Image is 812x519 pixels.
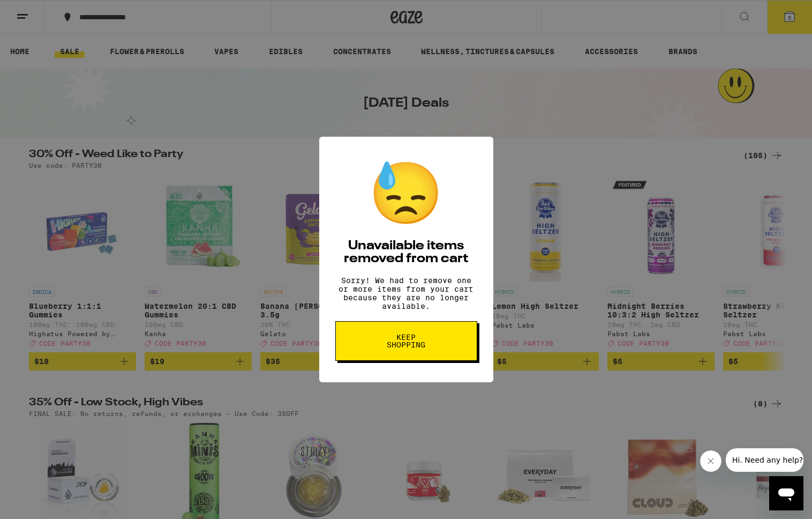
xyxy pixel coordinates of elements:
h2: Unavailable items removed from cart [335,240,477,265]
iframe: Button to launch messaging window [769,476,803,510]
iframe: Close message [700,450,721,472]
p: Sorry! We had to remove one or more items from your cart because they are no longer available. [335,276,477,310]
span: Keep Shopping [379,333,434,349]
iframe: Message from company [726,448,803,472]
div: 😓 [369,158,443,229]
button: Keep Shopping [335,321,477,361]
